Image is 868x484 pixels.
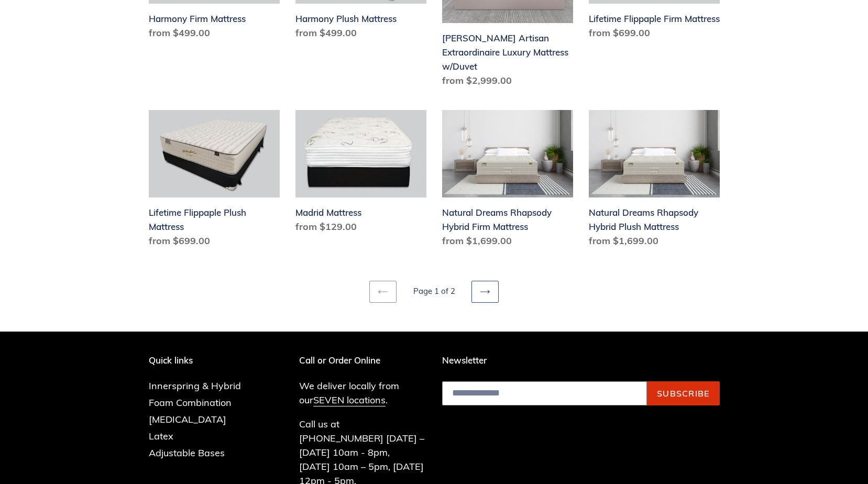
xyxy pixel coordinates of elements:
[299,355,426,366] p: Call or Order Online
[442,381,647,405] input: Email address
[149,397,232,409] a: Foam Combination
[313,394,386,406] a: SEVEN locations
[149,447,225,459] a: Adjustable Bases
[149,430,173,442] a: Latex
[589,110,720,252] a: Natural Dreams Rhapsody Hybrid Plush Mattress
[442,355,720,366] p: Newsletter
[149,110,280,252] a: Lifetime Flippaple Plush Mattress
[442,110,573,252] a: Natural Dreams Rhapsody Hybrid Firm Mattress
[149,355,257,366] p: Quick links
[657,388,710,399] span: Subscribe
[149,413,226,425] a: [MEDICAL_DATA]
[149,380,241,392] a: Innerspring & Hybrid
[295,110,426,238] a: Madrid Mattress
[399,285,469,298] li: Page 1 of 2
[647,381,720,405] button: Subscribe
[299,379,426,407] p: We deliver locally from our .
